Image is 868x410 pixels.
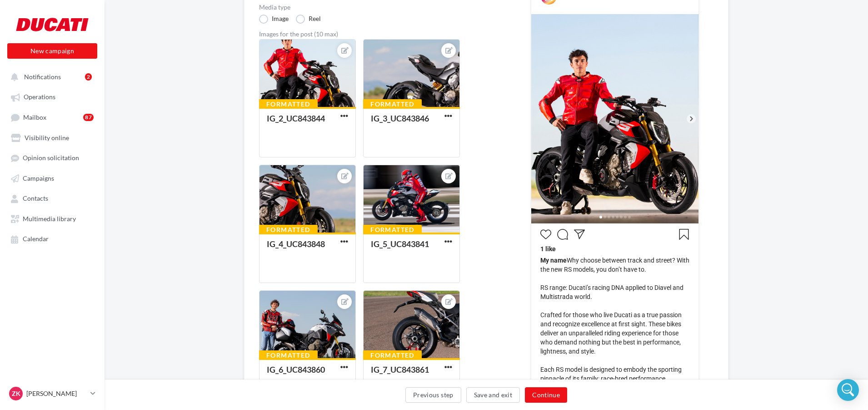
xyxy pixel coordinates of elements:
[259,350,318,360] div: Formatted
[557,229,568,240] svg: Commenter
[296,15,321,24] label: Reel
[23,113,46,121] span: Mailbox
[259,225,318,235] div: Formatted
[371,239,429,249] div: IG_5_UC843841
[12,389,20,398] span: ZK
[574,229,585,240] svg: Partager la publication
[259,31,502,37] div: Images for the post (10 max)
[363,350,422,360] div: Formatted
[540,229,551,240] svg: J’aime
[466,387,520,403] button: Save and exit
[25,134,69,142] span: Visibility online
[24,73,61,81] span: Notifications
[837,379,859,401] div: Open Intercom Messenger
[26,389,87,398] p: [PERSON_NAME]
[259,4,502,10] label: Media type
[23,195,48,202] span: Contacts
[678,229,689,240] svg: Enregistrer
[23,215,76,223] span: Multimedia library
[23,235,49,243] span: Calendar
[371,364,429,375] div: IG_7_UC843861
[85,73,92,81] div: 2
[5,190,99,206] a: Contacts
[7,43,97,59] button: New campaign
[525,387,567,403] button: Continue
[7,385,97,402] a: ZK [PERSON_NAME]
[5,88,99,105] a: Operations
[23,154,79,162] span: Opinion solicitation
[405,387,461,403] button: Previous step
[540,257,567,264] span: My name
[5,68,95,85] button: Notifications 2
[259,15,289,24] label: Image
[5,230,99,247] a: Calendar
[5,149,99,166] a: Opinion solicitation
[24,93,55,101] span: Operations
[83,114,94,121] div: 87
[267,113,325,123] div: IG_2_UC843844
[5,170,99,186] a: Campaigns
[5,210,99,227] a: Multimedia library
[23,174,54,182] span: Campaigns
[540,244,689,256] div: 1 like
[267,364,325,375] div: IG_6_UC843860
[363,99,422,109] div: Formatted
[5,129,99,146] a: Visibility online
[363,225,422,235] div: Formatted
[259,99,318,109] div: Formatted
[267,239,325,249] div: IG_4_UC843848
[371,113,429,123] div: IG_3_UC843846
[5,109,99,126] a: Mailbox87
